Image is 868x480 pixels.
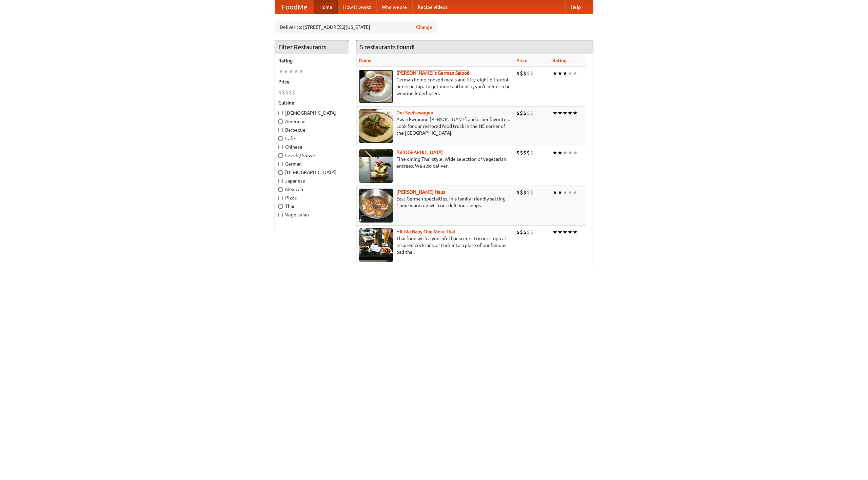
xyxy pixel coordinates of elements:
p: Award-winning [PERSON_NAME] and other favorites. Look for our restored food truck in the NE corne... [359,116,511,136]
li: $ [520,228,523,236]
a: Rating [552,58,567,63]
a: [PERSON_NAME] Haus [396,189,445,195]
a: Who we are [376,0,412,14]
a: Der Speisewagen [396,110,433,115]
img: esthers.jpg [359,70,393,103]
li: $ [289,89,292,96]
li: ★ [294,68,299,75]
li: ★ [552,109,557,117]
label: Vegetarian [278,211,346,218]
input: Thai [278,204,283,209]
label: American [278,118,346,125]
img: satay.jpg [359,149,393,183]
input: Cafe [278,136,283,141]
li: $ [527,109,530,117]
p: Thai food with a youthful bar scene. Try our tropical inspired cocktails, or tuck into a plate of... [359,235,511,255]
li: $ [516,149,520,156]
h5: Cuisine [278,99,346,106]
li: ★ [557,149,563,156]
li: $ [530,228,533,236]
label: [DEMOGRAPHIC_DATA] [278,110,346,116]
input: [DEMOGRAPHIC_DATA] [278,111,283,115]
input: Czech / Slovak [278,153,283,158]
img: kohlhaus.jpg [359,189,393,223]
li: ★ [552,149,557,156]
li: $ [523,109,527,117]
li: ★ [278,68,283,75]
label: Thai [278,203,346,210]
input: Pizza [278,196,283,200]
label: Cafe [278,135,346,142]
li: $ [516,70,520,77]
li: ★ [557,109,563,117]
label: German [278,160,346,167]
p: East German specialties, in a family-friendly setting. Come warm up with our delicious soups. [359,195,511,209]
label: Barbecue [278,127,346,133]
li: ★ [573,109,578,117]
li: $ [530,149,533,156]
li: $ [520,70,523,77]
li: ★ [552,189,557,196]
li: $ [530,70,533,77]
a: [GEOGRAPHIC_DATA] [396,150,443,155]
a: How it works [338,0,376,14]
a: Hit Me Baby One More Thai [396,229,455,234]
li: ★ [563,189,568,196]
li: $ [282,89,285,96]
input: Barbecue [278,128,283,132]
h5: Price [278,78,346,85]
li: $ [523,149,527,156]
li: ★ [299,68,304,75]
img: babythai.jpg [359,228,393,262]
a: Home [314,0,338,14]
a: FoodMe [275,0,314,14]
li: ★ [568,228,573,236]
li: ★ [289,68,294,75]
label: Mexican [278,186,346,193]
li: $ [520,189,523,196]
p: Fine dining Thai-style. Wide selection of vegetarian entrées. We also deliver. [359,156,511,169]
li: ★ [563,149,568,156]
li: $ [516,189,520,196]
li: $ [530,189,533,196]
input: Chinese [278,145,283,149]
li: $ [527,70,530,77]
label: Pizza [278,194,346,201]
li: $ [278,89,282,96]
li: ★ [563,228,568,236]
a: Help [565,0,586,14]
input: German [278,162,283,166]
li: $ [527,189,530,196]
input: [DEMOGRAPHIC_DATA] [278,170,283,175]
li: ★ [557,70,563,77]
label: Chinese [278,143,346,150]
ng-pluralize: 5 restaurants found! [360,44,415,50]
li: ★ [552,70,557,77]
a: [PERSON_NAME]'s German Saloon [396,70,470,76]
li: $ [523,189,527,196]
a: Recipe videos [412,0,453,14]
a: Price [516,58,528,63]
li: ★ [568,70,573,77]
input: Vegetarian [278,213,283,217]
img: speisewagen.jpg [359,109,393,143]
li: $ [527,228,530,236]
li: $ [516,228,520,236]
li: $ [530,109,533,117]
li: ★ [573,70,578,77]
input: Mexican [278,187,283,192]
li: $ [285,89,289,96]
div: Deliver to: [STREET_ADDRESS][US_STATE] [275,21,437,33]
li: ★ [568,149,573,156]
li: ★ [563,109,568,117]
li: ★ [568,109,573,117]
h4: Filter Restaurants [275,40,349,54]
li: ★ [573,189,578,196]
li: $ [292,89,295,96]
input: Japanese [278,179,283,183]
li: ★ [573,149,578,156]
p: German home-cooked meals and fifty-eight different beers on tap. To get more authentic, you'd nee... [359,76,511,97]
